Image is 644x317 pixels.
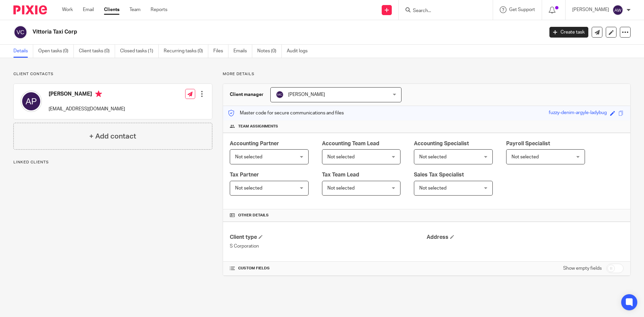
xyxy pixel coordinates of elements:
[233,45,252,58] a: Emails
[414,141,469,146] span: Accounting Specialist
[419,186,446,191] span: Not selected
[89,131,136,142] h4: + Add contact
[20,91,42,112] img: svg%3E
[419,155,446,159] span: Not selected
[13,25,28,39] img: svg%3E
[230,266,427,271] h4: CUSTOM FIELDS
[506,141,550,146] span: Payroll Specialist
[612,5,623,15] img: svg%3E
[563,265,602,272] label: Show empty fields
[322,141,379,146] span: Accounting Team Lead
[549,109,607,117] div: fuzzy-denim-argyle-ladybug
[322,172,359,177] span: Tax Team Lead
[13,45,33,58] a: Details
[13,5,47,14] img: Pixie
[427,234,624,241] h4: Address
[13,160,212,165] p: Linked clients
[164,45,208,58] a: Recurring tasks (0)
[549,27,588,38] a: Create task
[213,45,228,58] a: Files
[235,186,262,191] span: Not selected
[230,234,427,241] h4: Client type
[49,91,125,99] h4: [PERSON_NAME]
[230,91,264,98] h3: Client manager
[257,45,282,58] a: Notes (0)
[83,6,94,13] a: Email
[230,172,259,177] span: Tax Partner
[120,45,159,58] a: Closed tasks (1)
[327,155,355,159] span: Not selected
[95,91,102,97] i: Primary
[228,110,344,116] p: Master code for secure communications and files
[129,6,141,13] a: Team
[238,124,278,129] span: Team assignments
[288,92,325,97] span: [PERSON_NAME]
[38,45,74,58] a: Open tasks (0)
[33,29,438,36] h2: Vittoria Taxi Corp
[327,186,355,191] span: Not selected
[412,8,473,14] input: Search
[230,243,427,250] p: S Corporation
[509,7,535,12] span: Get Support
[151,6,167,13] a: Reports
[230,141,279,146] span: Accounting Partner
[223,71,631,77] p: More details
[79,45,115,58] a: Client tasks (0)
[104,6,119,13] a: Clients
[235,155,262,159] span: Not selected
[62,6,73,13] a: Work
[512,155,539,159] span: Not selected
[572,6,609,13] p: [PERSON_NAME]
[414,172,464,177] span: Sales Tax Specialist
[49,106,125,112] p: [EMAIL_ADDRESS][DOMAIN_NAME]
[276,91,284,99] img: svg%3E
[287,45,313,58] a: Audit logs
[13,71,212,77] p: Client contacts
[238,213,269,218] span: Other details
